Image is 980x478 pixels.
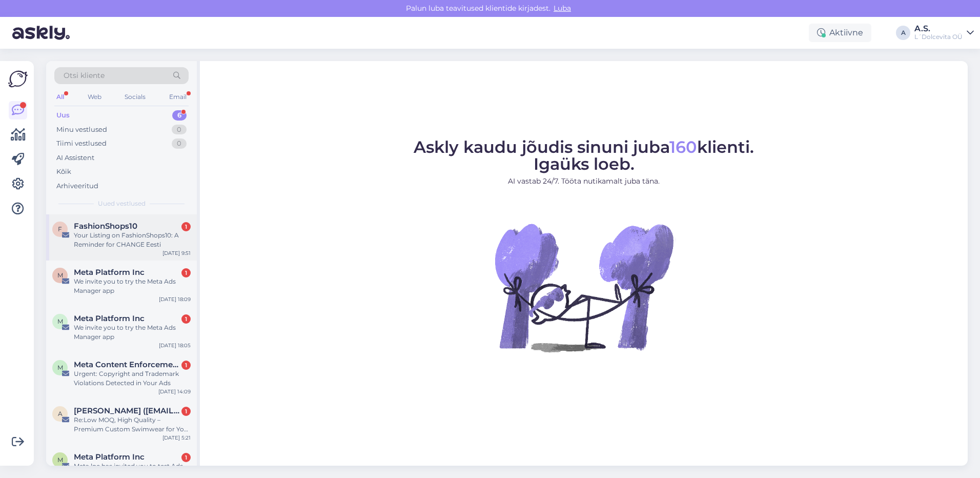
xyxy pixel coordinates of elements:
[181,453,191,462] div: 1
[669,137,697,157] span: 160
[914,25,963,33] div: A.S.
[414,176,754,187] p: AI vastab 24/7. Tööta nutikamalt juba täna.
[181,314,191,324] div: 1
[74,222,137,231] span: FashionShops10
[8,69,28,89] img: Askly Logo
[181,407,191,416] div: 1
[74,268,145,277] span: Meta Platform Inc
[74,360,180,369] span: Meta Content Enforcement Division
[74,452,145,462] span: Meta Platform Inc
[914,33,963,41] div: L´Dolcevita OÜ
[74,277,191,295] div: We invite you to try the Meta Ads Manager app
[57,364,63,371] span: M
[86,90,104,104] div: Web
[159,342,191,349] div: [DATE] 18:05
[74,231,191,249] div: Your Listing on FashionShops10: A Reminder for CHANGE Eesti
[56,181,98,191] div: Arhiveeritud
[57,317,63,325] span: M
[56,167,71,177] div: Kõik
[74,323,191,342] div: We invite you to try the Meta Ads Manager app
[56,153,94,163] div: AI Assistent
[122,90,148,104] div: Socials
[181,222,191,231] div: 1
[57,456,63,464] span: M
[181,361,191,370] div: 1
[57,271,63,279] span: M
[158,388,191,395] div: [DATE] 14:09
[914,25,974,41] a: A.S.L´Dolcevita OÜ
[56,138,107,149] div: Tiimi vestlused
[56,110,70,121] div: Uus
[167,90,189,104] div: Email
[64,70,105,81] span: Otsi kliente
[492,195,676,380] img: No Chat active
[172,125,187,135] div: 0
[58,225,62,233] span: F
[54,90,66,104] div: All
[56,125,107,135] div: Minu vestlused
[159,295,191,303] div: [DATE] 18:09
[58,410,63,417] span: A
[414,137,754,174] span: Askly kaudu jõudis sinuni juba klienti. Igaüks loeb.
[809,24,871,42] div: Aktiivne
[74,406,180,415] span: Alan (sales02@dixiaoclothing.com)
[181,268,191,277] div: 1
[74,415,191,434] div: Re:Low MOQ, High Quality – Premium Custom Swimwear for Your Brand - <10:21:36.419 [DATE]>
[98,199,146,208] span: Uued vestlused
[162,434,191,442] div: [DATE] 5:21
[162,249,191,257] div: [DATE] 9:51
[74,314,145,323] span: Meta Platform Inc
[172,138,187,149] div: 0
[74,369,191,388] div: Urgent: Copyright and Trademark Violations Detected in Your Ads
[896,26,910,40] div: A
[172,110,187,121] div: 6
[550,4,574,13] span: Luba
